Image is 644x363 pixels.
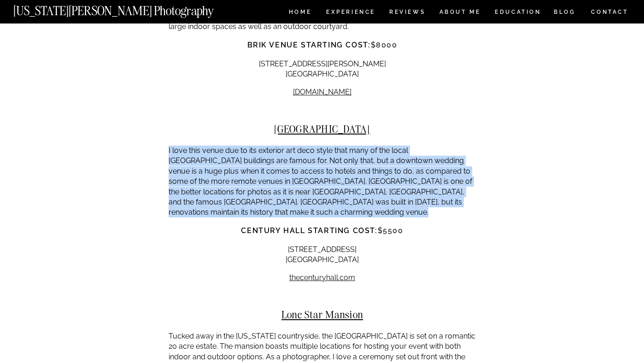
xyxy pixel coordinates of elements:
[591,7,629,17] a: CONTACT
[389,9,424,17] a: REVIEWS
[439,9,481,17] a: ABOUT ME
[241,226,377,235] strong: Century Hall starting cost:
[169,309,476,320] h2: Lone Star Mansion
[293,88,351,96] a: [DOMAIN_NAME]
[169,40,476,51] h3: $8000
[287,9,313,17] a: HOME
[494,9,542,17] a: EDUCATION
[554,9,576,17] a: BLOG
[247,41,371,49] strong: BRIK Venue starting cost:
[326,9,375,17] a: Experience
[169,146,476,218] p: I love this venue due to its exterior art deco style that many of the local [GEOGRAPHIC_DATA] bui...
[13,5,245,12] a: [US_STATE][PERSON_NAME] Photography
[289,273,338,282] a: thecenturyhall
[169,123,476,135] h2: [GEOGRAPHIC_DATA]
[169,59,476,80] p: [STREET_ADDRESS][PERSON_NAME] [GEOGRAPHIC_DATA]
[338,273,355,282] a: .com
[169,245,476,265] p: [STREET_ADDRESS] [GEOGRAPHIC_DATA]
[169,225,476,236] h3: $5500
